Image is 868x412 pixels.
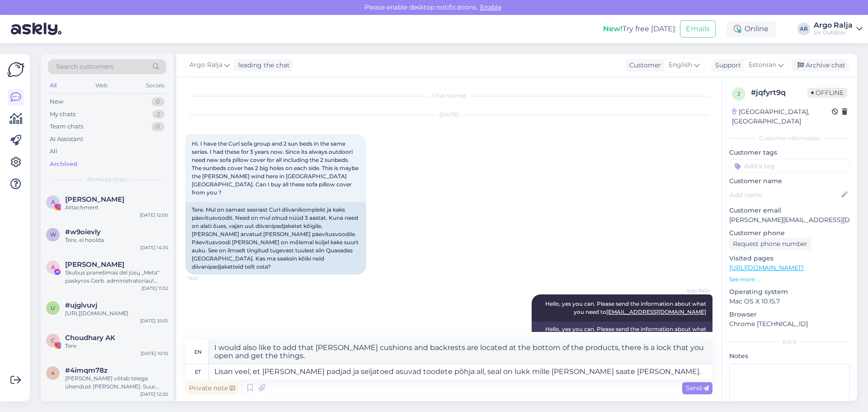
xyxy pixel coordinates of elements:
span: Enable [477,3,504,11]
div: Customer information [729,134,850,142]
span: 19:01 [188,275,222,282]
div: Liv Outdoor [814,29,853,36]
a: [URL][DOMAIN_NAME]? [729,264,804,272]
p: Customer name [729,176,850,186]
div: Support [712,61,741,70]
span: Estonian [749,60,776,70]
textarea: Lisan veel, et [PERSON_NAME] padjad ja seljatoed asuvad toodete põhja all, seal on lukk mille [PE... [209,364,712,379]
div: Online [726,21,776,37]
span: #w9oievly [65,228,101,236]
div: Web [94,80,109,91]
div: # jqfyrt9q [751,87,807,98]
span: Send [686,384,709,392]
span: A [51,264,55,270]
div: [GEOGRAPHIC_DATA], [GEOGRAPHIC_DATA] [732,107,832,126]
p: Customer tags [729,148,850,157]
span: Argo Ralja [189,60,222,70]
span: j [737,90,740,97]
div: leading the chat [235,61,290,70]
div: et [195,364,201,379]
div: AI Assistant [50,135,83,144]
span: A [51,199,55,205]
div: Request phone number [729,238,811,250]
div: [DATE] 12:20 [140,391,168,398]
p: Visited pages [729,254,850,263]
div: Argo Ralja [814,22,853,29]
div: Private note [185,382,239,394]
div: My chats [50,110,75,119]
div: [DATE] [185,111,712,119]
div: [DATE] 12:00 [140,212,168,218]
span: Search customers [56,62,113,71]
div: [URL][DOMAIN_NAME] [65,309,168,317]
div: en [194,344,202,360]
div: Chat started [185,92,712,100]
div: Archived [50,160,77,169]
div: Customer [626,61,661,70]
input: Add name [730,190,840,200]
a: [EMAIL_ADDRESS][DOMAIN_NAME] [606,308,706,315]
div: Hello, yes you can. Please send the information about what you need to [532,322,712,345]
div: All [48,80,58,91]
p: See more ... [729,275,850,284]
span: #4imqm78z [65,366,108,374]
p: Notes [729,351,850,361]
div: Try free [DATE]: [603,24,676,34]
div: Tere. Mul on samast seeriast Curl diivanikomplekt ja kaks päevitusvoodit. Need on mul olnud nüüd ... [185,202,366,275]
p: [PERSON_NAME][EMAIL_ADDRESS][DOMAIN_NAME] [729,215,850,225]
span: w [50,231,56,238]
div: New [50,97,63,106]
span: #ujglvuvj [65,301,97,309]
div: Archive chat [792,59,849,71]
p: Chrome [TECHNICAL_ID] [729,319,850,329]
span: Offline [807,88,847,98]
div: [DATE] 11:32 [142,285,168,292]
span: u [51,304,55,311]
div: Team chats [50,122,83,131]
span: Antonella Capone [65,260,124,269]
p: Customer phone [729,228,850,238]
div: AR [797,23,810,35]
div: Extra [729,338,850,346]
div: [DATE] 14:35 [140,244,168,251]
div: 2 [152,110,165,119]
p: Mac OS X 10.15.7 [729,297,850,306]
span: Archived chats [87,175,127,184]
img: Askly Logo [7,61,24,78]
p: Browser [729,310,850,319]
div: Socials [144,80,166,91]
div: [PERSON_NAME] võtab teiega ühendust [PERSON_NAME]. Suur tänu ja kena päeva jätku! [65,374,168,391]
span: Choudhary AK [65,334,115,342]
span: C [51,337,55,344]
textarea: I would also like to add that [PERSON_NAME] cushions and backrests are located at the bottom of t... [209,340,712,364]
span: Argo Ralja [676,287,710,294]
span: Hello, yes you can. Please send the information about what you need to [545,300,708,315]
div: Tere [65,342,168,350]
div: All [50,147,57,156]
span: English [669,60,692,70]
a: Argo RaljaLiv Outdoor [814,22,863,36]
b: New! [603,24,623,33]
p: Operating system [729,287,850,297]
div: Skubus pranešimas dėl jūsų „Meta“ paskyros Gerb. administratoriau! Nusprendėme visam laikui ištri... [65,269,168,285]
span: 4 [51,369,55,376]
button: Emails [680,20,716,38]
p: Customer email [729,206,850,215]
div: [DATE] 20:51 [140,317,168,324]
div: Tere, ei hoolda [65,236,168,244]
div: Attachment [65,204,168,212]
div: [DATE] 10:10 [141,350,168,357]
div: 0 [151,97,165,106]
span: Altaha Hamid [65,195,124,204]
input: Add a tag [729,159,850,173]
span: Hi. I have the Curl sofa group and 2 sun beds in the same series. I had these for 3 years now. Si... [192,140,360,196]
div: 0 [151,122,165,131]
